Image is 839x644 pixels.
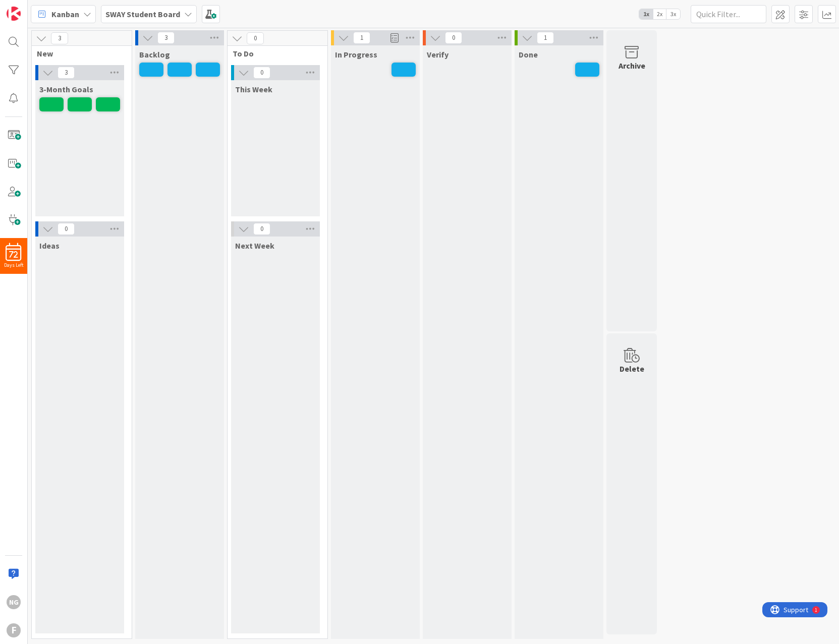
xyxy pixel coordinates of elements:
[253,67,270,79] span: 0
[105,9,180,19] b: SWAY Student Board
[666,9,680,19] span: 3x
[653,9,666,19] span: 2x
[620,363,644,375] div: Delete
[21,2,46,14] span: Support
[139,49,170,60] span: Backlog
[253,223,270,235] span: 0
[235,84,272,94] span: This Week
[427,49,449,60] span: Verify
[7,595,21,609] div: NG
[51,32,68,44] span: 3
[691,5,766,23] input: Quick Filter...
[353,32,370,44] span: 1
[51,8,79,20] span: Kanban
[39,241,60,251] span: Ideas
[335,49,377,60] span: In Progress
[445,32,462,44] span: 0
[7,7,21,21] img: Visit kanbanzone.com
[519,49,538,60] span: Done
[639,9,653,19] span: 1x
[537,32,554,44] span: 1
[7,623,21,637] div: F
[619,60,645,72] div: Archive
[247,32,264,44] span: 0
[157,32,175,44] span: 3
[9,251,18,258] span: 72
[235,241,274,251] span: Next Week
[37,48,119,58] span: New
[39,84,93,94] span: 3-Month Goals
[58,223,75,235] span: 0
[58,67,75,79] span: 3
[233,48,315,58] span: To Do
[52,4,55,12] div: 1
